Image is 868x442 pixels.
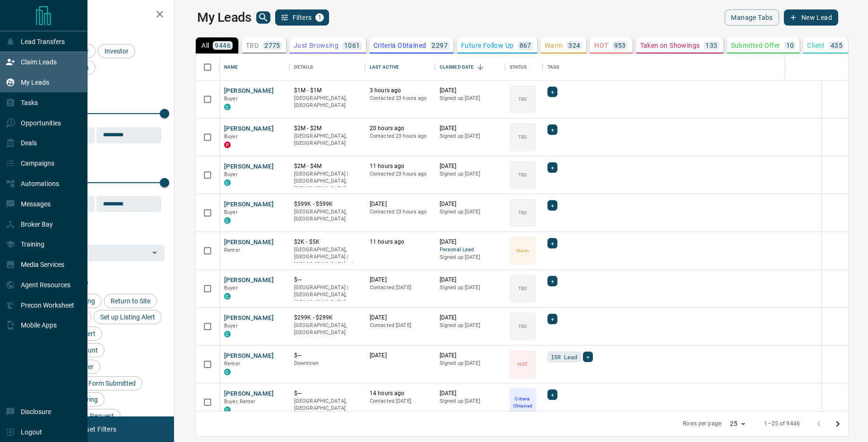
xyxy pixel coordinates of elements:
p: [DATE] [370,352,430,360]
div: condos.ca [224,217,231,224]
p: Contacted 23 hours ago [370,208,430,216]
div: Last Active [370,54,399,80]
p: [DATE] [440,200,500,208]
div: Details [289,54,365,80]
p: Submitted Offer [731,42,781,49]
button: more [847,130,861,144]
button: more [847,282,861,296]
p: [DATE] [440,389,500,398]
p: TBD [518,285,527,292]
button: more [847,92,861,106]
p: Toronto [294,246,360,268]
span: + [551,125,554,134]
button: [PERSON_NAME] [224,314,274,323]
button: [PERSON_NAME] [224,352,274,361]
div: Name [219,54,289,80]
button: more [847,206,861,220]
p: [DATE] [440,87,500,95]
div: 25 [726,417,749,431]
div: condos.ca [224,104,231,110]
div: condos.ca [224,293,231,300]
button: search button [256,11,270,24]
button: more [847,168,861,182]
p: [DATE] [370,314,430,322]
p: [GEOGRAPHIC_DATA] | [GEOGRAPHIC_DATA], [GEOGRAPHIC_DATA] [294,284,360,306]
div: Tags [543,54,822,80]
p: Signed up [DATE] [440,398,500,405]
p: Signed up [DATE] [440,208,500,216]
div: condos.ca [224,331,231,337]
span: Buyer [224,96,238,102]
button: more [847,395,861,409]
div: Investor [98,44,135,58]
p: $--- [294,389,360,398]
button: Go to next page [828,415,847,433]
span: + [551,314,554,324]
p: [GEOGRAPHIC_DATA], [GEOGRAPHIC_DATA] [294,208,360,223]
button: [PERSON_NAME] [224,162,274,171]
div: + [547,389,557,400]
p: All [201,42,209,49]
span: + [551,201,554,210]
p: [GEOGRAPHIC_DATA], [GEOGRAPHIC_DATA] [294,95,360,109]
span: Return to Site [107,297,154,305]
p: Contacted [DATE] [370,322,430,329]
div: Details [294,54,313,80]
button: [PERSON_NAME] [224,238,274,247]
p: [GEOGRAPHIC_DATA] | [GEOGRAPHIC_DATA], [GEOGRAPHIC_DATA] [294,170,360,193]
p: Contacted 23 hours ago [370,170,430,178]
span: Renter [224,247,240,253]
button: more [847,244,861,258]
button: New Lead [784,9,838,26]
div: Claimed Date [440,54,474,80]
span: Buyer [224,133,238,140]
p: 324 [568,42,580,49]
span: + [551,87,554,97]
p: Taken on Showings [640,42,700,49]
button: more [847,357,861,371]
h1: My Leads [197,10,252,25]
p: Warm [545,42,563,49]
div: Claimed Date [435,54,505,80]
div: Status [510,54,527,80]
p: $2M - $4M [294,162,360,170]
span: Buyer [224,323,238,329]
p: [DATE] [440,314,500,322]
p: 10 [786,42,794,49]
span: + [586,352,590,362]
p: HOT [518,361,527,368]
p: $2K - $5K [294,238,360,246]
p: 2775 [264,42,280,49]
p: Contacted [DATE] [370,284,430,292]
div: Status [505,54,543,80]
p: 14 hours ago [370,389,430,398]
p: Criteria Obtained [511,395,535,409]
p: TBD [246,42,259,49]
p: [DATE] [370,276,430,284]
div: + [547,162,557,173]
p: Future Follow Up [461,42,513,49]
div: condos.ca [224,369,231,375]
p: TBD [518,96,527,103]
p: [GEOGRAPHIC_DATA], [GEOGRAPHIC_DATA] [294,133,360,147]
span: Buyer [224,171,238,177]
p: TBD [518,133,527,141]
div: condos.ca [224,407,231,413]
p: Warm [516,247,529,254]
p: 133 [705,42,717,49]
div: property.ca [224,141,231,148]
span: + [551,390,554,399]
p: Signed up [DATE] [440,254,500,261]
p: $299K - $299K [294,314,360,322]
p: 435 [831,42,842,49]
p: [DATE] [440,352,500,360]
button: Open [148,246,161,259]
p: [DATE] [370,200,430,208]
p: Client [807,42,825,49]
p: [DATE] [440,276,500,284]
div: + [547,124,557,135]
p: [DATE] [440,238,500,246]
p: 9446 [215,42,231,49]
span: Renter [224,361,240,367]
p: Rows per page: [683,420,722,428]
